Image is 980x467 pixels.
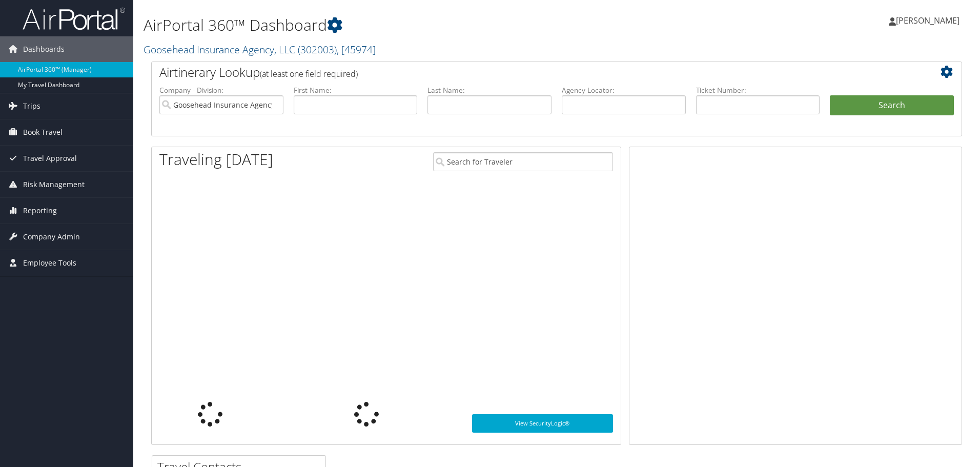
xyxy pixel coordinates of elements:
span: Reporting [23,198,57,224]
label: Company - Division: [159,85,283,95]
a: View SecurityLogic® [472,414,613,433]
h2: Airtinerary Lookup [159,64,886,81]
span: Dashboards [23,36,65,62]
a: [PERSON_NAME] [889,5,970,36]
label: Last Name: [427,85,552,95]
input: Search for Traveler [433,152,613,171]
label: Agency Locator: [562,85,686,95]
span: [PERSON_NAME] [896,15,959,26]
button: Search [830,95,954,116]
span: Trips [23,93,40,119]
h1: Traveling [DATE] [159,149,273,170]
label: Ticket Number: [696,85,820,95]
span: (at least one field required) [260,68,358,79]
a: Goosehead Insurance Agency, LLC [144,43,376,56]
span: , [ 45974 ] [337,43,376,56]
span: Book Travel [23,119,63,145]
span: Travel Approval [23,146,77,171]
span: Employee Tools [23,250,76,276]
span: Company Admin [23,224,80,250]
span: Risk Management [23,172,85,197]
label: First Name: [294,85,418,95]
img: airportal-logo.png [23,7,125,31]
h1: AirPortal 360™ Dashboard [144,14,695,36]
span: ( 302003 ) [298,43,337,56]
